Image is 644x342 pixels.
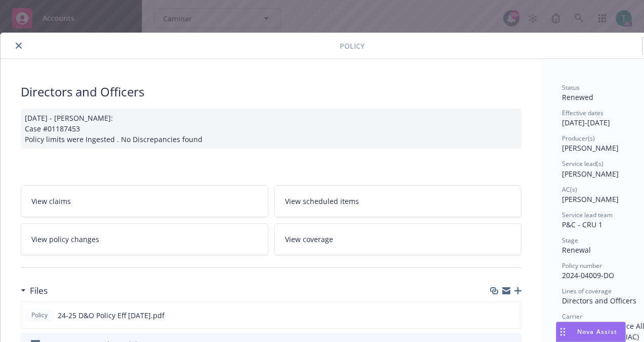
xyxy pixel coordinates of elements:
[562,287,612,295] span: Lines of coverage
[30,284,48,297] h3: Files
[562,185,577,194] span: AC(s)
[562,312,582,321] span: Carrier
[285,196,359,207] span: View scheduled items
[577,327,617,336] span: Nova Assist
[285,234,333,245] span: View coverage
[562,159,603,168] span: Service lead(s)
[58,310,165,321] span: 24-25 D&O Policy Eff [DATE].pdf
[562,92,593,102] span: Renewed
[508,310,517,321] button: preview file
[562,245,591,255] span: Renewal
[274,223,522,255] a: View coverage
[556,322,626,342] button: Nova Assist
[562,134,595,143] span: Producer(s)
[21,284,48,297] div: Files
[340,41,365,51] span: Policy
[562,143,619,153] span: [PERSON_NAME]
[562,261,602,270] span: Policy number
[556,322,569,341] div: Drag to move
[274,185,522,217] a: View scheduled items
[31,196,71,207] span: View claims
[562,83,580,92] span: Status
[562,169,619,179] span: [PERSON_NAME]
[562,296,636,305] span: Directors and Officers
[492,310,500,321] button: download file
[31,234,99,245] span: View policy changes
[13,40,25,52] button: close
[562,194,619,204] span: [PERSON_NAME]
[21,185,268,217] a: View claims
[562,236,578,245] span: Stage
[21,109,521,149] div: [DATE] - [PERSON_NAME]: Case #01187453 Policy limits were Ingested . No Discrepancies found
[562,211,613,219] span: Service lead team
[562,109,603,117] span: Effective dates
[29,311,50,320] span: Policy
[21,223,268,255] a: View policy changes
[21,83,521,100] div: Directors and Officers
[562,270,614,280] span: 2024-04009-DO
[562,220,602,229] span: P&C - CRU 1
